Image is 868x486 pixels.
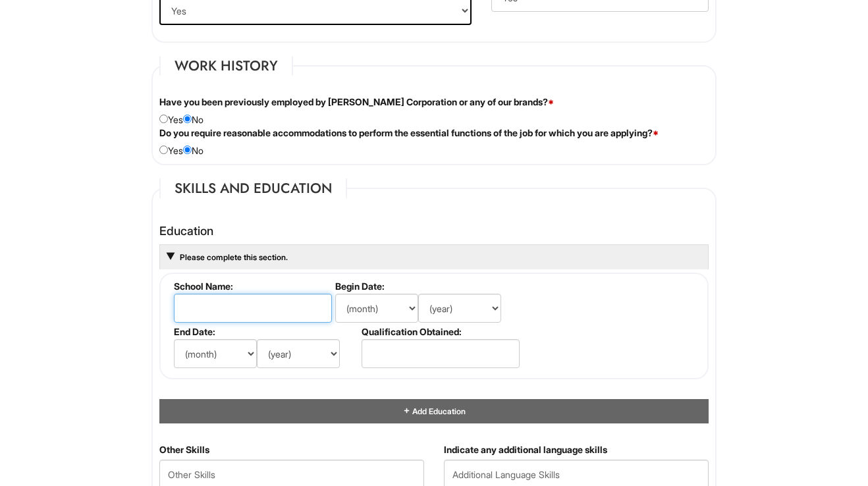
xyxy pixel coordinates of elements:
[149,95,719,126] div: Yes No
[159,56,293,76] legend: Work History
[159,225,709,238] h4: Education
[159,443,209,456] label: Other Skills
[149,126,719,157] div: Yes No
[159,178,347,198] legend: Skills and Education
[174,326,356,337] label: End Date:
[159,95,554,109] label: Have you been previously employed by [PERSON_NAME] Corporation or any of our brands?
[402,406,466,416] a: Add Education
[159,126,659,140] label: Do you require reasonable accommodations to perform the essential functions of the job for which ...
[362,326,518,337] label: Qualification Obtained:
[411,406,466,416] span: Add Education
[178,252,288,262] a: Please complete this section.
[444,443,607,456] label: Indicate any additional language skills
[174,281,330,292] label: School Name:
[335,281,518,292] label: Begin Date:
